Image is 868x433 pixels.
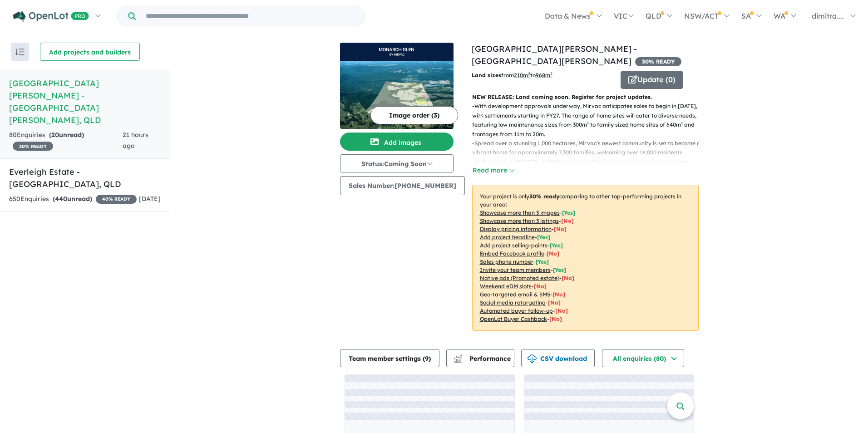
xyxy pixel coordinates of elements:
button: Read more [472,165,515,176]
h5: Everleigh Estate - [GEOGRAPHIC_DATA] , QLD [9,166,161,190]
strong: ( unread) [49,131,84,139]
u: 210 m [514,72,530,79]
a: [GEOGRAPHIC_DATA][PERSON_NAME] - [GEOGRAPHIC_DATA][PERSON_NAME] [472,44,637,66]
span: [No] [549,315,562,322]
u: Showcase more than 3 images [480,209,560,216]
u: OpenLot Buyer Cashback [480,315,547,322]
img: bar-chart.svg [454,357,463,363]
span: [ No ] [554,226,567,232]
button: All enquiries (80) [602,349,684,367]
span: 9 [425,354,429,363]
sup: 2 [550,71,552,76]
u: Add project selling-points [480,242,547,249]
span: 440 [55,195,67,203]
p: - At the heart of [PERSON_NAME]’s vision lies the preservation of expansive green corridors and c... [472,157,706,195]
button: Sales Number:[PHONE_NUMBER] [340,176,465,195]
span: [ Yes ] [562,209,575,216]
button: CSV download [521,349,595,367]
span: [No] [555,307,568,314]
span: [No] [548,299,561,306]
p: - Spread over a stunning 1,000 hectares, Mirvac’s newest community is set to become a vibrant hom... [472,139,706,157]
b: 30 % ready [529,193,559,200]
img: line-chart.svg [454,354,462,359]
span: [DATE] [139,195,161,203]
span: [ Yes ] [537,234,550,241]
img: sort.svg [15,49,25,55]
sup: 2 [528,71,530,76]
img: Openlot PRO Logo White [13,11,89,22]
span: [ No ] [547,250,559,257]
img: download icon [528,354,537,364]
span: [No] [534,283,547,290]
u: Social media retargeting [480,299,546,306]
button: Image order (3) [370,106,458,124]
div: 650 Enquir ies [9,194,137,205]
u: Display pricing information [480,226,552,232]
u: Add project headline [480,234,535,241]
span: to [530,72,552,79]
button: Update (0) [621,71,683,89]
p: - With development approvals underway, Mirvac anticipates sales to begin in [DATE], with settleme... [472,102,706,139]
span: [ Yes ] [553,266,566,273]
div: 80 Enquir ies [9,130,123,152]
p: Your project is only comparing to other top-performing projects in your area: - - - - - - - - - -... [472,185,699,331]
span: 20 [51,131,59,139]
span: 21 hours ago [123,131,148,150]
u: Sales phone number [480,258,533,265]
u: Invite your team members [480,266,551,273]
strong: ( unread) [53,195,92,203]
span: [No] [562,275,574,281]
u: Embed Facebook profile [480,250,544,257]
span: dimitra.... [812,11,844,20]
u: Native ads (Promoted estate) [480,275,559,281]
button: Add images [340,133,454,151]
span: 30 % READY [13,142,53,151]
button: Status:Coming Soon [340,154,454,172]
p: NEW RELEASE: Land coming soon. Register for project updates. [472,93,699,102]
u: Weekend eDM slots [480,283,532,290]
button: Performance [446,349,514,367]
h5: [GEOGRAPHIC_DATA][PERSON_NAME] - [GEOGRAPHIC_DATA][PERSON_NAME] , QLD [9,77,161,126]
button: Add projects and builders [40,43,140,61]
u: Showcase more than 3 listings [480,217,559,224]
u: Automated buyer follow-up [480,307,553,314]
a: Monarch Glen Estate - Monarch Glen LogoMonarch Glen Estate - Monarch Glen [340,43,454,129]
span: [ Yes ] [536,258,549,265]
span: [ Yes ] [550,242,563,249]
input: Try estate name, suburb, builder or developer [138,6,363,26]
button: Team member settings (9) [340,349,439,367]
u: 968 m [536,72,552,79]
img: Monarch Glen Estate - Monarch Glen Logo [344,46,450,57]
b: Land sizes [472,72,501,79]
span: [ No ] [561,217,574,224]
img: Monarch Glen Estate - Monarch Glen [340,61,454,129]
p: from [472,71,614,80]
span: [No] [552,291,565,298]
span: 40 % READY [96,195,137,204]
span: 30 % READY [635,57,681,66]
u: Geo-targeted email & SMS [480,291,550,298]
span: Performance [455,354,511,363]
